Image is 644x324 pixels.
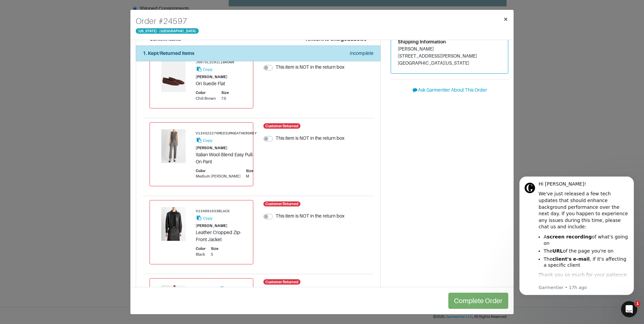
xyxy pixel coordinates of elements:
[219,285,236,293] button: Copy
[196,209,230,213] small: V134991633BLACK
[136,15,199,27] h4: Order # 24597
[196,131,257,135] small: V134322276MEDIUMHEATHERGREY
[196,151,257,165] div: Italian Wool-Blend Easy Pull-On Pant
[350,51,374,56] em: Incomplete
[196,246,205,252] div: Color
[157,207,190,241] img: Product
[203,138,213,142] small: Copy
[157,129,190,163] img: Product
[391,85,508,95] button: Ask Garmentier About This Order
[263,279,301,285] span: Customer Returned
[157,58,190,92] img: Product
[203,216,213,220] small: Copy
[276,64,345,71] label: This item is NOT in the return box
[196,75,227,79] small: [PERSON_NAME]
[635,301,640,306] span: 1
[143,51,194,56] strong: 1. Kept/Returned Items
[246,173,253,179] div: M
[398,45,501,67] address: [PERSON_NAME] [STREET_ADDRESS][PERSON_NAME] [GEOGRAPHIC_DATA][US_STATE]
[498,10,514,29] button: Close
[621,301,637,317] iframe: Intercom live chat
[221,96,229,101] div: 7.5
[196,252,205,257] div: Black
[136,28,199,34] span: [US_STATE] - [GEOGRAPHIC_DATA]
[221,90,229,96] div: Size
[263,123,301,129] span: Customer Returned
[211,252,218,257] div: S
[196,60,234,64] small: J6075L1CHILIBROWN
[263,201,301,207] span: Customer Returned
[196,229,246,243] div: Leather Cropped Zip-Front Jacket
[448,293,508,309] button: Complete Order
[196,173,240,179] div: Medium [PERSON_NAME]
[196,65,213,73] button: Copy
[196,214,213,222] button: Copy
[196,80,246,87] div: Ori Suede Flat
[398,39,446,44] span: Shipping Information
[211,246,218,252] div: Size
[203,67,213,71] small: Copy
[246,168,253,174] div: Size
[157,285,190,319] img: Product
[196,136,213,144] button: Copy
[196,146,227,150] small: [PERSON_NAME]
[196,224,227,228] small: [PERSON_NAME]
[196,90,216,96] div: Color
[503,14,508,24] span: ×
[276,213,345,220] label: This item is NOT in the return box
[276,135,345,142] label: This item is NOT in the return box
[196,96,216,101] div: Chili Brown
[509,170,644,299] iframe: Intercom notifications message
[196,168,240,174] div: Color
